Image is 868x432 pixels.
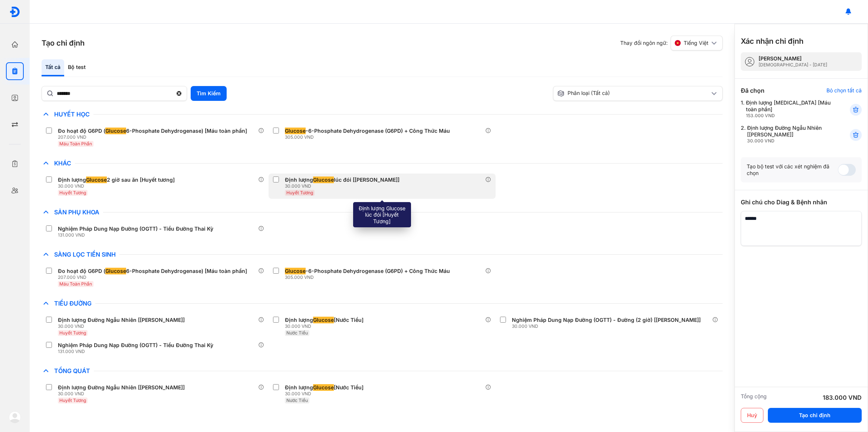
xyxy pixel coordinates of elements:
div: Nghiệm Pháp Dung Nạp Đường (OGTT) - Tiểu Đường Thai Kỳ [58,342,213,349]
div: 207.000 VND [58,134,250,140]
div: [PERSON_NAME] [759,55,827,62]
div: 131.000 VND [58,232,216,238]
div: Nghiệm Pháp Dung Nạp Đường (OGTT) - Đường (2 giờ) [[PERSON_NAME]] [512,317,701,323]
button: Tạo chỉ định [768,408,862,423]
div: Định lượng [Nước Tiểu] [285,317,364,323]
div: Nghiệm Pháp Dung Nạp Đường (OGTT) - Tiểu Đường Thai Kỳ [58,225,213,232]
span: Sàng Lọc Tiền Sinh [50,251,119,258]
div: 30.000 VND [58,183,178,189]
div: 183.000 VND [823,393,862,402]
span: Tiểu Đường [50,300,95,307]
span: Máu Toàn Phần [59,141,92,146]
button: Tìm Kiếm [191,86,227,101]
div: Bỏ chọn tất cả [826,87,862,94]
div: Tạo bộ test với các xét nghiệm đã chọn [747,163,838,177]
button: Huỷ [741,408,763,423]
span: Glucose [86,177,107,183]
div: 30.000 VND [512,323,704,329]
div: Tất cả [42,59,64,76]
span: Nước Tiểu [286,398,308,403]
span: Huyết Tương [59,398,86,403]
div: Phân loại (Tất cả) [557,90,710,97]
div: Đo hoạt độ G6PD ( 6-Phosphate Dehydrogenase) [Máu toàn phần] [58,268,247,274]
div: Định lượng 2 giờ sau ăn [Huyết tương] [58,177,175,183]
div: Định lượng Đường Ngẫu Nhiên [[PERSON_NAME]] [747,125,832,144]
div: 207.000 VND [58,274,250,280]
span: Glucose [285,128,306,134]
div: Định lượng lúc đói [[PERSON_NAME]] [285,177,400,183]
img: logo [9,411,21,423]
div: 30.000 VND [747,138,832,144]
span: Glucose [313,177,334,183]
div: 2. [741,125,832,144]
div: Ghi chú cho Diag & Bệnh nhân [741,198,862,207]
div: Đo hoạt độ G6PD ( 6-Phosphate Dehydrogenase) [Máu toàn phần] [58,128,247,134]
div: Định lượng Đường Ngẫu Nhiên [[PERSON_NAME]] [58,317,185,323]
span: Tiếng Việt [684,40,708,46]
div: 30.000 VND [285,391,366,397]
div: 30.000 VND [58,391,188,397]
span: Glucose [313,384,334,391]
div: 1. [741,99,832,119]
span: Sản Phụ Khoa [50,208,103,216]
div: Bộ test [64,59,89,76]
div: Định lượng [MEDICAL_DATA] [Máu toàn phần] [746,99,832,119]
span: Glucose [313,317,334,323]
div: 30.000 VND [58,323,188,329]
span: Khác [50,159,75,167]
h3: Tạo chỉ định [42,38,85,48]
span: Huyết Tương [59,190,86,195]
span: Tổng Quát [50,367,94,375]
div: 305.000 VND [285,274,453,280]
h3: Xác nhận chỉ định [741,36,803,46]
span: Huyết Tương [286,190,313,195]
div: 131.000 VND [58,349,216,354]
span: Glucose [105,268,126,274]
div: Thay đổi ngôn ngữ: [620,36,723,50]
span: Huyết Tương [59,330,86,336]
div: 30.000 VND [285,183,402,189]
div: Định lượng Đường Ngẫu Nhiên [[PERSON_NAME]] [58,384,185,391]
div: Định lượng [Nước Tiểu] [285,384,364,391]
div: 153.000 VND [746,113,832,119]
div: -6-Phosphate Dehydrogenase (G6PD) + Công Thức Máu [285,128,450,134]
span: Huyết Học [50,111,93,118]
div: Tổng cộng [741,393,767,402]
span: Máu Toàn Phần [59,281,92,287]
img: logo [9,6,20,17]
span: Nước Tiểu [286,330,308,336]
span: Glucose [105,128,126,134]
span: Glucose [285,268,306,274]
div: 30.000 VND [285,323,366,329]
div: 305.000 VND [285,134,453,140]
div: [DEMOGRAPHIC_DATA] - [DATE] [759,62,827,68]
div: Đã chọn [741,86,765,95]
div: -6-Phosphate Dehydrogenase (G6PD) + Công Thức Máu [285,268,450,274]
